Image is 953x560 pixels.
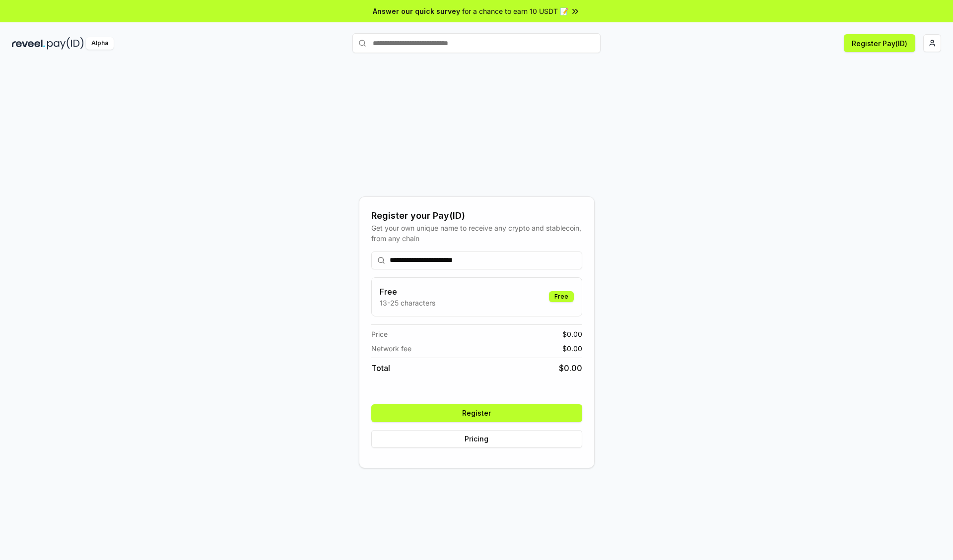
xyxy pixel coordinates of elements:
[371,329,388,339] span: Price
[371,362,390,374] span: Total
[371,209,582,223] div: Register your Pay(ID)
[371,404,582,422] button: Register
[371,343,411,354] span: Network fee
[844,34,915,52] button: Register Pay(ID)
[562,329,582,339] span: $ 0.00
[373,6,460,16] span: Answer our quick survey
[462,6,568,16] span: for a chance to earn 10 USDT 📝
[86,37,114,50] div: Alpha
[380,298,435,308] p: 13-25 characters
[371,223,582,244] div: Get your own unique name to receive any crypto and stablecoin, from any chain
[12,37,45,50] img: reveel_dark
[47,37,84,50] img: pay_id
[549,291,574,302] div: Free
[562,343,582,354] span: $ 0.00
[559,362,582,374] span: $ 0.00
[380,286,435,298] h3: Free
[371,430,582,448] button: Pricing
